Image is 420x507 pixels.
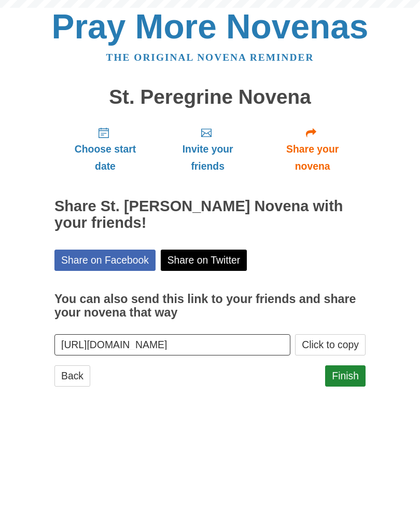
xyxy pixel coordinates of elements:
[156,118,259,180] a: Invite your friends
[54,250,156,271] a: Share on Facebook
[54,293,366,319] h3: You can also send this link to your friends and share your novena that way
[106,52,314,63] a: The original novena reminder
[52,7,369,46] a: Pray More Novenas
[54,365,90,387] a: Back
[325,365,366,387] a: Finish
[54,198,366,231] h2: Share St. [PERSON_NAME] Novena with your friends!
[65,141,146,175] span: Choose start date
[54,118,156,180] a: Choose start date
[259,118,366,180] a: Share your novena
[54,86,366,108] h1: St. Peregrine Novena
[166,141,249,175] span: Invite your friends
[270,141,355,175] span: Share your novena
[161,250,247,271] a: Share on Twitter
[295,334,366,355] button: Click to copy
